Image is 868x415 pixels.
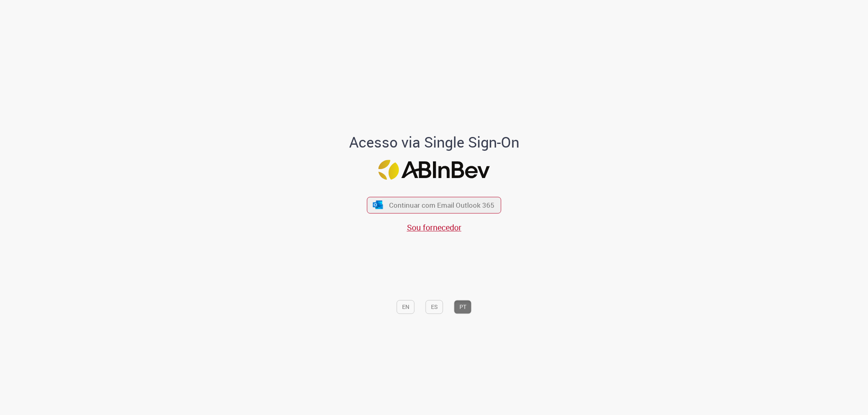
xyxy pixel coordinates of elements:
h1: Acesso via Single Sign-On [321,134,547,150]
button: EN [397,300,415,314]
span: Continuar com Email Outlook 365 [389,200,494,210]
button: PT [454,300,472,314]
img: ícone Azure/Microsoft 360 [372,200,383,209]
img: Logo ABInBev [378,160,490,180]
a: Sou fornecedor [407,222,461,233]
button: ícone Azure/Microsoft 360 Continuar com Email Outlook 365 [367,197,501,213]
button: ES [426,300,443,314]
